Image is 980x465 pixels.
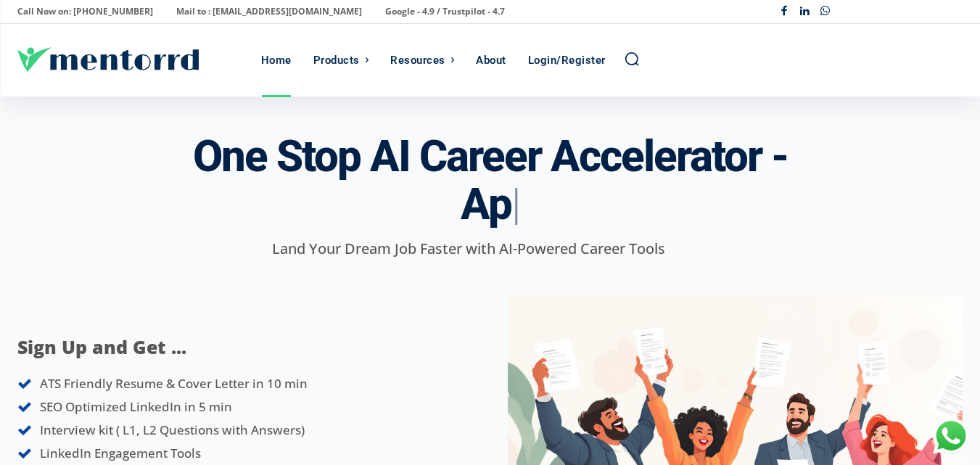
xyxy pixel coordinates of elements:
[306,24,376,96] a: Products
[933,418,969,454] div: Chat with Us
[469,24,514,96] a: About
[17,1,153,22] p: Call Now on: [PHONE_NUMBER]
[624,51,640,67] a: Search
[313,24,360,96] div: Products
[193,133,788,229] h3: One Stop AI Career Accelerator -
[511,178,519,230] span: |
[521,24,613,96] a: Login/Register
[476,24,506,96] div: About
[815,1,836,22] a: Whatsapp
[40,421,305,438] span: Interview kit ( L1, L2 Questions with Answers)
[17,47,254,72] a: Logo
[383,24,461,96] a: Resources
[461,178,511,230] span: Ap
[528,24,606,96] div: Login/Register
[40,375,308,392] span: ATS Friendly Resume & Cover Letter in 10 min
[17,334,429,361] p: Sign Up and Get ...
[261,24,292,96] div: Home
[794,1,815,22] a: Linkedin
[17,238,919,260] p: Land Your Dream Job Faster with AI-Powered Career Tools
[773,1,794,22] a: Facebook
[390,24,445,96] div: Resources
[40,445,201,461] span: LinkedIn Engagement Tools
[385,1,505,22] p: Google - 4.9 / Trustpilot - 4.7
[40,398,232,415] span: SEO Optimized LinkedIn in 5 min
[254,24,299,96] a: Home
[176,1,362,22] p: Mail to : [EMAIL_ADDRESS][DOMAIN_NAME]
